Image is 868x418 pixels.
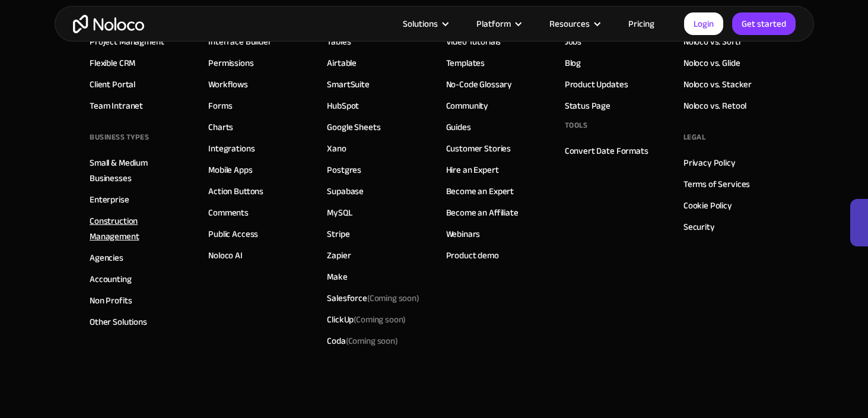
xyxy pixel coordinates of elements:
a: No-Code Glossary [446,77,513,92]
a: MySQL [327,205,352,220]
a: Flexible CRM [90,55,135,71]
a: Stripe [327,226,349,242]
a: Project Managment [90,34,164,49]
a: Postgres [327,162,361,178]
a: Noloco vs. Retool [683,98,746,113]
div: Resources [549,16,590,31]
a: Tables [327,34,351,49]
div: ClickUp [327,312,406,327]
a: Non Profits [90,293,132,308]
a: Action Buttons [208,183,263,199]
a: Google Sheets [327,119,380,135]
a: Terms of Services [683,176,750,192]
a: Interface Builder [208,34,271,49]
div: Salesforce [327,290,419,306]
span: (Coming soon) [354,311,406,328]
div: Solutions [388,16,462,31]
a: Supabase [327,183,364,199]
a: Construction Management [90,213,185,244]
a: Status Page [565,98,611,113]
a: Hire an Expert [446,162,499,178]
a: Permissions [208,55,253,71]
a: Security [683,219,715,235]
a: Comments [208,205,249,220]
div: Solutions [403,16,438,31]
a: Login [684,12,723,35]
a: Integrations [208,141,255,156]
span: (Coming soon) [367,290,419,306]
a: Become an Expert [446,183,514,199]
div: Platform [476,16,511,31]
div: BUSINESS TYPES [90,128,149,146]
a: Agencies [90,250,123,265]
a: Mobile Apps [208,162,252,178]
div: Resources [535,16,613,31]
a: Enterprise [90,192,129,207]
a: Jobs [565,34,581,49]
a: Charts [208,119,233,135]
div: Tools [565,116,588,134]
a: Make [327,269,347,284]
a: Community [446,98,489,113]
a: SmartSuite [327,77,370,92]
a: Noloco vs. Stacker [683,77,752,92]
a: Product Updates [565,77,628,92]
a: Workflows [208,77,248,92]
a: Video Tutorials [446,34,501,49]
a: Templates [446,55,485,71]
a: Get started [732,12,796,35]
a: Airtable [327,55,357,71]
a: Convert Date Formats [565,143,648,159]
div: Coda [327,333,398,349]
a: Cookie Policy [683,198,732,213]
a: Team Intranet [90,98,143,113]
a: Customer Stories [446,141,511,156]
a: Accounting [90,271,132,287]
a: Public Access [208,226,258,242]
a: HubSpot [327,98,359,113]
a: Zapier [327,248,351,263]
div: Platform [462,16,535,31]
a: Client Portal [90,77,135,92]
a: Xano [327,141,346,156]
a: Privacy Policy [683,155,736,170]
span: (Coming soon) [346,332,398,349]
a: Webinars [446,226,481,242]
a: home [73,15,144,33]
a: Noloco vs. Softr [683,34,742,49]
a: Small & Medium Businesses [90,155,185,186]
a: Pricing [613,16,669,31]
a: Noloco AI [208,248,243,263]
a: Noloco vs. Glide [683,55,740,71]
div: Legal [683,128,706,146]
a: Guides [446,119,471,135]
a: Other Solutions [90,314,147,330]
a: Blog [565,55,581,71]
a: Forms [208,98,232,113]
a: Product demo [446,248,499,263]
a: Become an Affiliate [446,205,519,220]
